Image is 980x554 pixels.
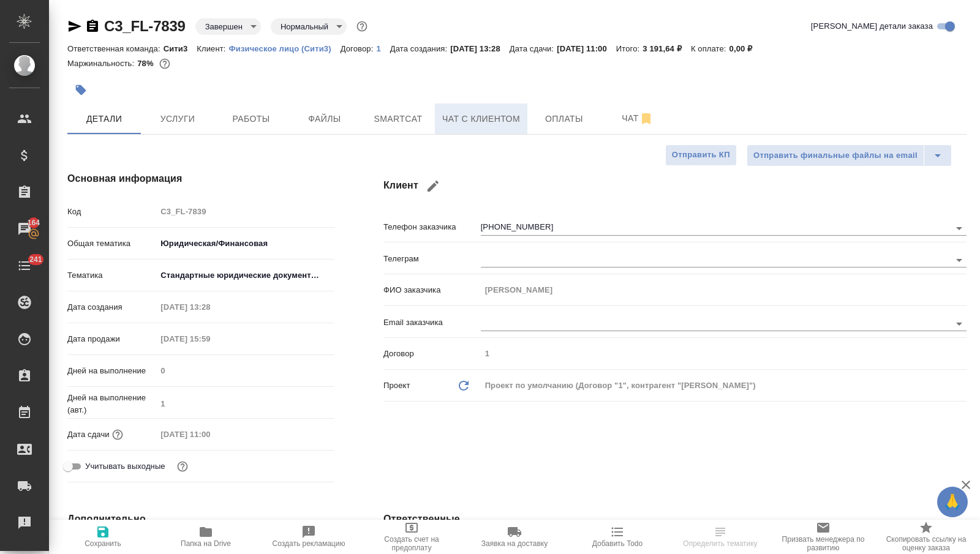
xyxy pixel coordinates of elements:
h4: Дополнительно [67,512,334,526]
p: Дата сдачи: [510,44,557,53]
span: Папка на Drive [181,539,231,548]
button: Скопировать ссылку для ЯМессенджера [67,19,82,34]
button: Open [951,315,968,332]
input: Пустое поле [156,298,263,316]
p: [DATE] 13:28 [450,44,510,53]
a: 241 [3,250,46,281]
div: Завершен [271,18,347,35]
h4: Клиент [383,171,967,201]
span: Создать счет на предоплату [367,535,456,552]
p: Проект [383,380,410,392]
input: Пустое поле [156,425,263,443]
a: 164 [3,214,46,244]
span: Сохранить [85,539,121,548]
input: Пустое поле [156,395,334,413]
span: Чат с клиентом [442,111,520,127]
span: Оплаты [535,111,594,127]
span: Файлы [295,111,354,127]
button: Создать рекламацию [257,520,360,554]
p: Клиент: [197,44,228,53]
span: 164 [20,217,48,229]
span: Скопировать ссылку на оценку заказа [882,535,970,552]
button: 🙏 [937,487,968,517]
a: Физическое лицо (Сити3) [229,43,341,53]
p: 3 191,64 ₽ [643,44,691,53]
span: Учитывать выходные [85,460,165,473]
button: 582.75 RUB; [157,56,173,72]
button: Завершен [202,21,246,32]
p: [DATE] 11:00 [557,44,616,53]
button: Если добавить услуги и заполнить их объемом, то дата рассчитается автоматически [110,427,126,443]
a: 1 [376,43,390,53]
p: Дата создания: [390,44,450,53]
div: split button [747,144,952,167]
span: Создать рекламацию [273,539,345,548]
span: Детали [75,111,134,127]
span: Призвать менеджера по развитию [779,535,867,552]
span: Работы [222,111,281,127]
p: 1 [376,44,390,53]
p: Маржинальность: [67,59,137,68]
span: Отправить финальные файлы на email [753,149,918,163]
input: Пустое поле [156,362,334,380]
button: Папка на Drive [154,520,257,554]
a: C3_FL-7839 [104,18,186,34]
p: Дата создания [67,301,156,313]
span: Услуги [148,111,207,127]
p: Телеграм [383,253,481,265]
button: Выбери, если сб и вс нужно считать рабочими днями для выполнения заказа. [175,459,190,474]
input: Пустое поле [481,345,967,362]
button: Добавить тэг [67,77,94,103]
span: Добавить Todo [592,539,643,548]
button: Призвать менеджера по развитию [772,520,875,554]
span: Заявка на доставку [481,539,548,548]
p: Сити3 [164,44,197,53]
span: [PERSON_NAME] детали заказа [811,20,933,32]
button: Open [951,220,968,237]
button: Доп статусы указывают на важность/срочность заказа [354,18,370,34]
p: Физическое лицо (Сити3) [229,44,341,53]
p: Дата сдачи [67,429,110,441]
p: Email заказчика [383,316,481,329]
input: Пустое поле [481,281,967,299]
p: К оплате: [691,44,729,53]
p: Ответственная команда: [67,44,164,53]
div: Юридическая/Финансовая [156,233,334,254]
button: Отправить КП [665,144,737,166]
span: Smartcat [369,111,428,127]
button: Отправить финальные файлы на email [747,144,924,167]
button: Создать счет на предоплату [360,520,463,554]
p: Дата продажи [67,333,156,345]
span: Отправить КП [672,148,730,162]
button: Заявка на доставку [463,520,566,554]
p: ФИО заказчика [383,284,481,296]
h4: Основная информация [67,171,334,186]
p: Договор: [341,44,377,53]
span: 241 [22,253,50,266]
input: Пустое поле [156,203,334,220]
button: Скопировать ссылку [85,19,100,34]
button: Нормальный [277,21,332,32]
div: Проект по умолчанию (Договор "1", контрагент "[PERSON_NAME]") [481,375,967,396]
span: Чат [608,111,667,126]
div: Завершен [195,18,261,35]
p: Общая тематика [67,238,156,250]
h4: Ответственные [383,512,967,526]
p: Итого: [616,44,643,53]
input: Пустое поле [156,330,263,348]
span: Определить тематику [683,539,757,548]
p: Договор [383,348,481,360]
p: Код [67,206,156,218]
p: Тематика [67,269,156,282]
svg: Отписаться [639,111,654,126]
button: Определить тематику [669,520,772,554]
button: Скопировать ссылку на оценку заказа [875,520,978,554]
p: 0,00 ₽ [729,44,762,53]
p: Телефон заказчика [383,221,481,233]
button: Сохранить [51,520,154,554]
div: Стандартные юридические документы, договоры, уставы [156,265,334,286]
p: Дней на выполнение [67,365,156,377]
p: 78% [137,59,156,68]
button: Open [951,252,968,269]
p: Дней на выполнение (авт.) [67,392,156,416]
